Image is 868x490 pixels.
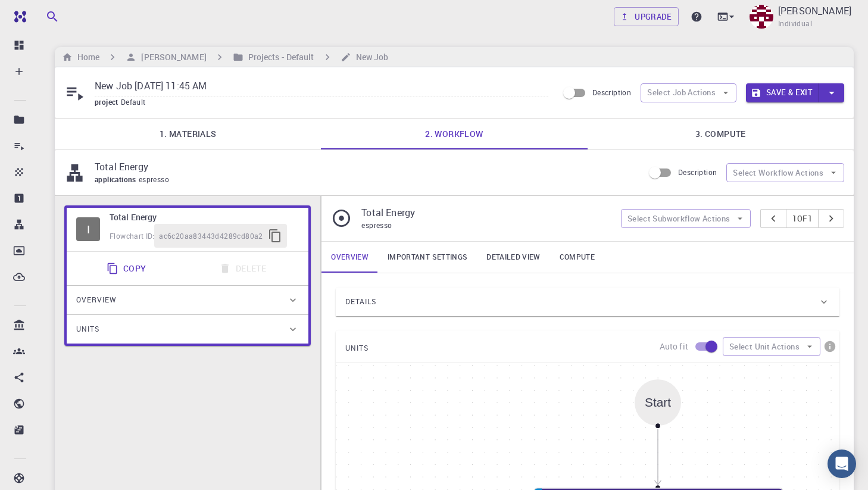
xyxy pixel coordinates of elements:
[345,339,369,358] span: UNITS
[76,291,117,310] span: Overview
[351,51,389,64] h6: New Job
[588,118,854,149] a: 3. Compute
[321,118,587,149] a: 2. Workflow
[55,118,321,149] a: 1. Materials
[828,450,856,478] div: Open Intercom Messenger
[159,230,263,242] span: ac6c20aa83443d4289cd80a2
[76,217,100,241] span: Idle
[592,88,631,97] span: Description
[778,18,812,30] span: Individual
[345,292,376,311] span: Details
[678,167,717,177] span: Description
[550,242,604,273] a: Compute
[60,51,391,64] nav: breadcrumb
[660,341,688,352] p: Auto fit
[645,395,671,409] div: Start
[243,51,314,64] h6: Projects - Default
[73,51,99,64] h6: Home
[95,160,634,174] p: Total Energy
[121,97,151,107] span: Default
[820,337,839,356] button: info
[361,220,392,230] span: espresso
[746,83,819,102] button: Save & Exit
[786,209,819,228] button: 1of1
[378,242,477,273] a: Important settings
[76,320,99,339] span: Units
[641,83,736,102] button: Select Job Actions
[723,337,820,356] button: Select Unit Actions
[139,174,174,184] span: espresso
[67,315,308,344] div: Units
[321,242,378,273] a: Overview
[614,7,679,26] a: Upgrade
[477,242,549,273] a: Detailed view
[110,211,299,224] h6: Total Energy
[110,231,154,241] span: Flowchart ID:
[750,5,773,29] img: David Jany
[67,286,308,314] div: Overview
[726,163,844,182] button: Select Workflow Actions
[336,288,839,316] div: Details
[361,205,611,220] p: Total Energy
[99,257,156,280] button: Copy
[10,11,26,23] img: logo
[136,51,206,64] h6: [PERSON_NAME]
[760,209,844,228] div: pager
[76,217,100,241] div: I
[778,4,851,18] p: [PERSON_NAME]
[635,379,681,426] div: Start
[621,209,751,228] button: Select Subworkflow Actions
[95,97,121,107] span: project
[95,174,139,184] span: applications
